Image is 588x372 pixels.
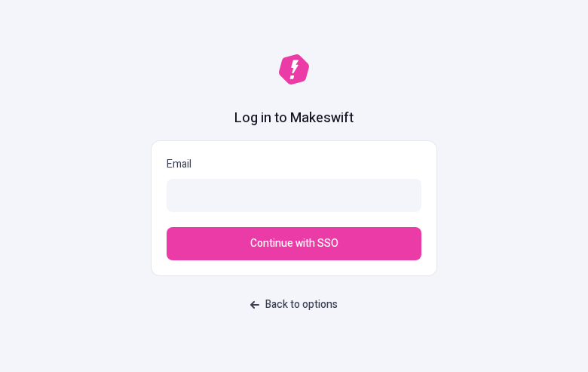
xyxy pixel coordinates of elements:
[167,227,421,260] button: Continue with SSO
[241,291,347,318] a: Back to options
[234,109,354,128] h1: Log in to Makeswift
[250,235,338,252] span: Continue with SSO
[167,179,421,212] input: Email
[167,156,421,173] p: Email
